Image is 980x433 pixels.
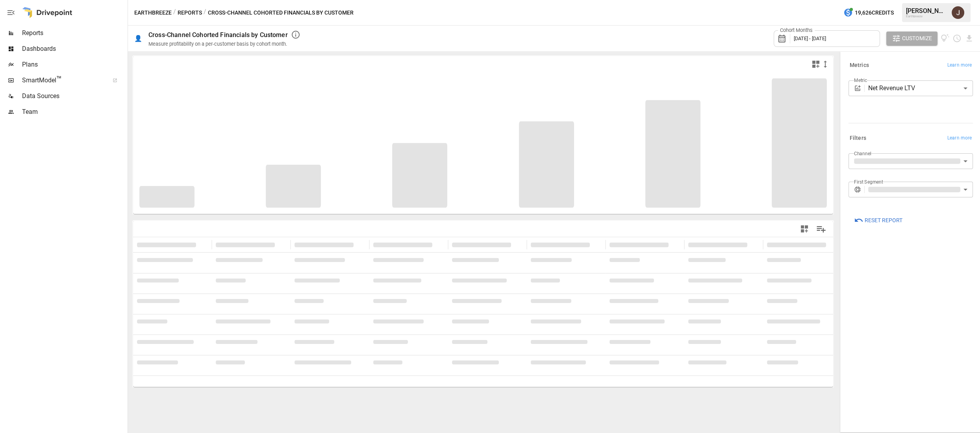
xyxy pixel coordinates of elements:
[941,32,950,46] button: View documentation
[22,107,126,117] span: Team
[854,178,883,185] label: First Segment
[204,8,206,18] div: /
[827,239,838,250] button: Sort
[868,80,973,96] div: Net Revenue LTV
[906,15,947,18] div: Earthbreeze
[947,61,972,69] span: Learn more
[854,150,871,157] label: Channel
[148,41,287,47] div: Measure profitability on a per-customer basis by cohort month.
[134,8,172,18] button: Earthbreeze
[669,239,680,250] button: Sort
[886,32,937,46] button: Customize
[812,220,830,238] button: Manage Columns
[56,74,62,84] span: ™
[778,27,815,34] label: Cohort Months
[848,213,908,227] button: Reset Report
[952,6,964,19] img: Jon Wedel
[276,239,287,250] button: Sort
[354,239,365,250] button: Sort
[947,134,972,142] span: Learn more
[22,44,126,54] span: Dashboards
[748,239,759,250] button: Sort
[794,35,826,41] span: [DATE] - [DATE]
[850,134,866,143] h6: Filters
[855,8,894,18] span: 19,626 Credits
[173,8,176,18] div: /
[22,76,104,85] span: SmartModel
[22,28,126,38] span: Reports
[947,2,969,24] button: Jon Wedel
[840,6,897,20] button: 19,626Credits
[22,91,126,101] span: Data Sources
[850,61,869,70] h6: Metrics
[433,239,444,250] button: Sort
[178,8,202,18] button: Reports
[591,239,602,250] button: Sort
[854,77,867,84] label: Metric
[952,34,961,43] button: Schedule report
[22,60,126,69] span: Plans
[512,239,523,250] button: Sort
[906,7,947,15] div: [PERSON_NAME]
[134,35,142,42] div: 👤
[197,239,208,250] button: Sort
[148,31,288,39] div: Cross-Channel Cohorted Financials by Customer
[965,34,974,43] button: Download report
[902,33,932,43] span: Customize
[865,216,902,225] span: Reset Report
